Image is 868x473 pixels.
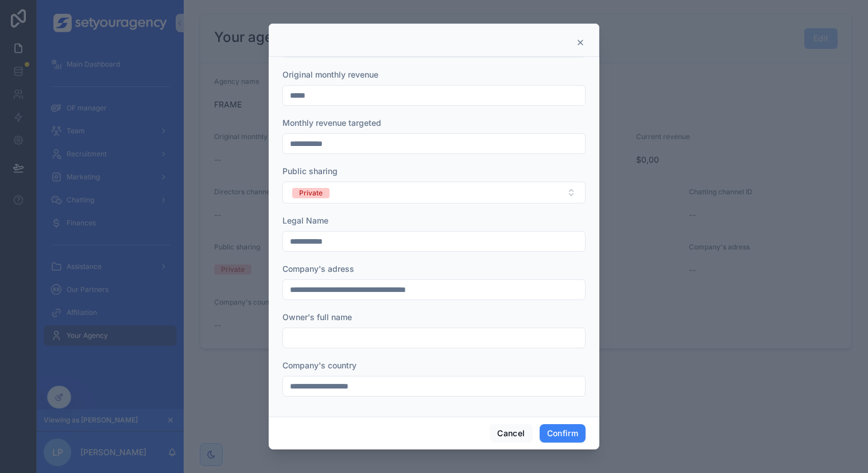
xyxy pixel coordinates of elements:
[282,182,586,203] button: Select Button
[282,70,378,79] span: Original monthly revenue
[490,424,532,443] button: Cancel
[282,312,352,322] span: Owner's full name
[282,118,381,128] span: Monthly revenue targeted
[282,166,338,176] span: Public sharing
[282,264,354,274] span: Company's adress
[282,360,356,370] span: Company's country
[299,188,323,198] div: Private
[540,424,586,443] button: Confirm
[282,216,328,225] span: Legal Name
